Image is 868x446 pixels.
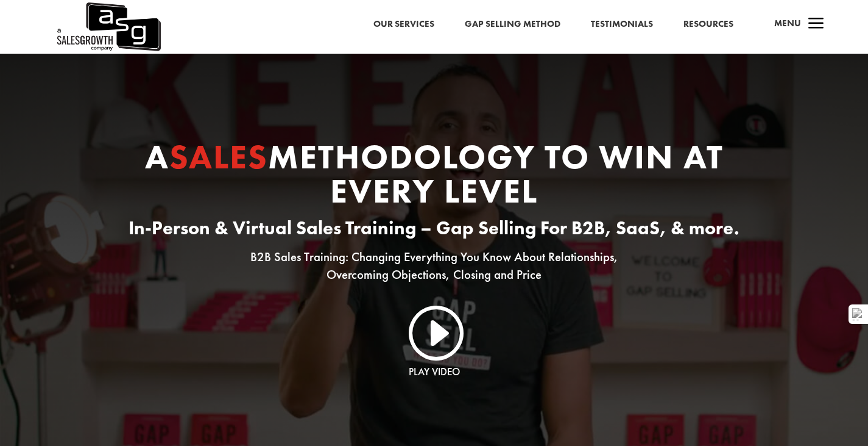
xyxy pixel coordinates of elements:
span: Sales [169,135,268,179]
h1: A Methodology to Win At Every Level [105,140,763,214]
a: Testimonials [591,16,653,32]
span: a [804,12,828,37]
p: B2B Sales Training: Changing Everything You Know About Relationships, Overcoming Objections, Clos... [105,248,763,284]
a: Play Video [409,365,460,378]
a: Our Services [373,16,434,32]
span: Menu [774,17,801,29]
a: Gap Selling Method [465,16,560,32]
a: I [405,302,464,361]
h3: In-Person & Virtual Sales Training – Gap Selling For B2B, SaaS, & more. [105,214,763,249]
a: Resources [683,16,733,32]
